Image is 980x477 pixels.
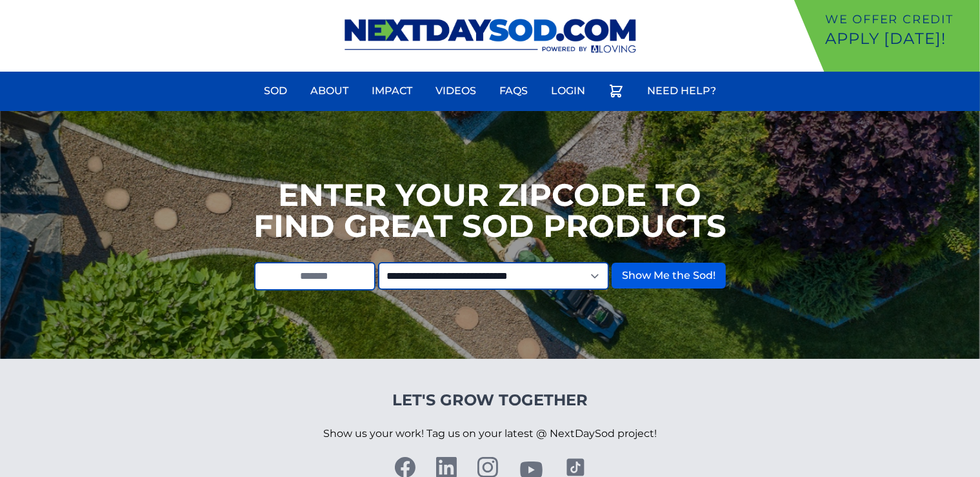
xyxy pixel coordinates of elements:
[303,76,356,107] a: About
[825,28,975,49] p: Apply [DATE]!
[323,390,657,411] h4: Let's Grow Together
[825,10,975,28] p: We offer Credit
[254,179,726,241] h1: Enter your Zipcode to Find Great Sod Products
[364,76,420,107] a: Impact
[256,76,295,107] a: Sod
[543,76,593,107] a: Login
[428,76,484,107] a: Videos
[492,76,535,107] a: FAQs
[639,76,724,107] a: Need Help?
[612,263,726,289] button: Show Me the Sod!
[323,411,657,457] p: Show us your work! Tag us on your latest @ NextDaySod project!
